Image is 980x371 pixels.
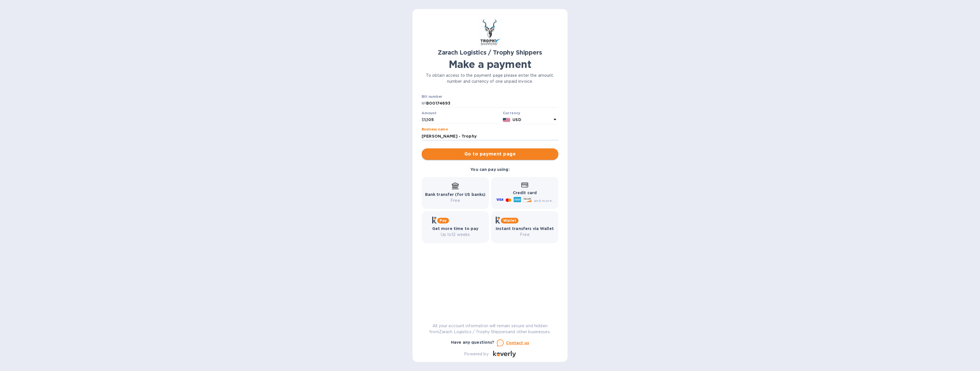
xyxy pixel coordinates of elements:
[422,95,442,99] label: Bill number
[422,132,558,140] input: Enter business name
[425,198,486,204] p: Free
[422,148,558,160] button: Go to payment page
[496,226,554,231] b: Instant transfers via Wallet
[422,58,558,70] h1: Make a payment
[506,341,529,345] u: Contact us
[426,151,554,157] span: Go to payment page
[425,192,486,197] b: Bank transfer (for US banks)
[496,232,554,238] p: Free
[432,226,479,231] b: Get more time to pay
[503,118,511,122] img: USD
[424,116,501,124] input: 0.00
[422,323,558,335] p: All your account information will remain secure and hidden from Zarach Logistics / Trophy Shipper...
[422,72,558,84] p: To obtain access to the payment page please enter the amount, number and currency of one unpaid i...
[426,99,558,108] input: Enter bill number
[503,111,520,115] b: Currency
[464,351,488,357] p: Powered by
[534,198,555,203] span: and more...
[422,100,426,106] p: №
[513,117,521,122] b: USD
[440,218,447,223] b: Pay
[451,340,495,345] b: Have any questions?
[432,232,479,238] p: Up to 12 weeks
[422,117,424,123] p: $
[422,111,436,115] label: Amount
[470,167,509,172] b: You can pay using:
[503,218,516,223] b: Wallet
[513,190,537,195] b: Credit card
[438,49,542,56] b: Zarach Logistics / Trophy Shippers
[422,128,448,131] label: Business name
